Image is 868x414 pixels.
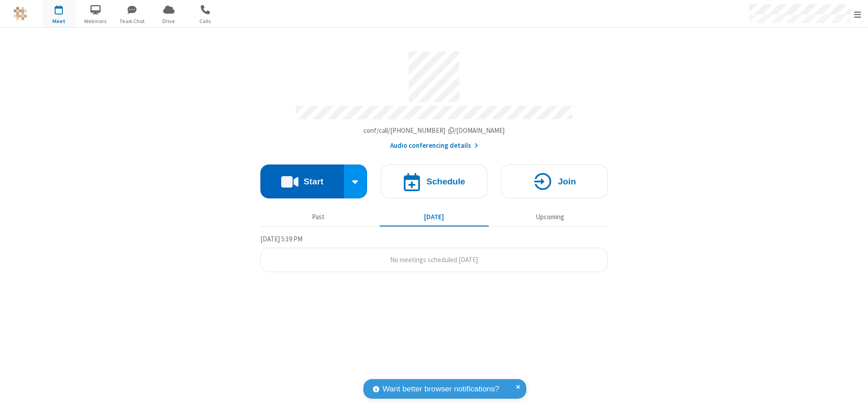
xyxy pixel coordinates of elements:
[152,17,186,25] span: Drive
[380,208,489,226] button: [DATE]
[363,126,505,136] button: Copy my meeting room linkCopy my meeting room link
[845,390,861,408] iframe: Chat
[42,17,76,25] span: Meet
[390,255,478,264] span: No meetings scheduled [DATE]
[390,141,478,151] button: Audio conferencing details
[344,165,368,198] div: Start conference options
[115,17,149,25] span: Team Chat
[14,7,27,20] img: QA Selenium DO NOT DELETE OR CHANGE
[189,17,222,25] span: Calls
[363,126,505,135] span: Copy my meeting room link
[260,165,344,198] button: Start
[381,165,487,198] button: Schedule
[303,177,323,186] h4: Start
[558,177,576,186] h4: Join
[79,17,113,25] span: Webinars
[382,383,499,395] span: Want better browser notifications?
[260,234,608,273] section: Today's Meetings
[426,177,465,186] h4: Schedule
[495,208,604,226] button: Upcoming
[260,235,302,243] span: [DATE] 5:19 PM
[264,208,373,226] button: Past
[260,45,608,151] section: Account details
[501,165,608,198] button: Join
